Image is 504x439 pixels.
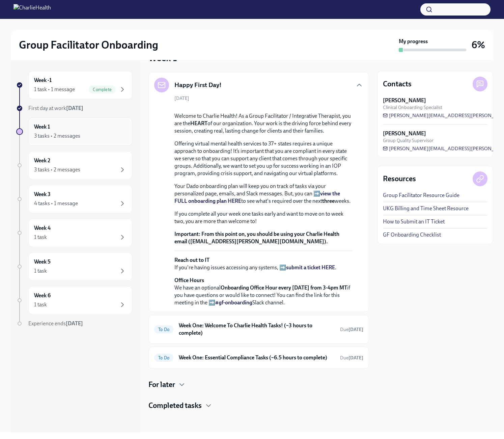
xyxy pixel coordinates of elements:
[66,105,83,111] strong: [DATE]
[34,86,75,93] div: 1 task • 1 message
[383,174,416,184] h4: Resources
[34,292,51,299] h6: Week 6
[179,354,335,361] h6: Week One: Essential Compliance Tasks (~6.5 hours to complete)
[174,112,353,135] p: Welcome to Charlie Health! As a Group Facilitator / Integrative Therapist, you are the of our org...
[174,257,209,263] strong: Reach out to IT
[34,166,80,173] div: 3 tasks • 2 messages
[340,355,363,361] span: Due
[148,401,202,411] h4: Completed tasks
[16,151,132,180] a: Week 23 tasks • 2 messages
[34,123,50,131] h6: Week 1
[16,71,132,99] a: Week -11 task • 1 messageComplete
[322,198,335,204] strong: three
[174,256,353,271] p: If you're having issues accessing any systems, ➡️ .
[174,140,353,177] p: Offering virtual mental health services to 37+ states requires a unique approach to onboarding! I...
[89,87,116,92] span: Complete
[383,205,469,212] a: UKG Billing and Time Sheet Resource
[34,224,51,232] h6: Week 4
[340,355,363,361] span: September 9th, 2025 09:00
[148,380,175,390] h4: For later
[174,183,353,205] p: Your Dado onboarding plan will keep you on track of tasks via your personalized page, emails, and...
[154,327,173,332] span: To Do
[34,77,52,84] h6: Week -1
[34,200,78,207] div: 4 tasks • 1 message
[340,326,363,333] span: September 9th, 2025 09:00
[16,252,132,281] a: Week 51 task
[348,327,363,332] strong: [DATE]
[174,231,339,245] strong: From this point on, you should be using your Charlie Health email ([EMAIL_ADDRESS][PERSON_NAME][D...
[383,137,433,144] span: Group Quality Supervisor
[340,327,363,332] span: Due
[383,104,442,111] span: Clinical Onboarding Specialist
[16,219,132,247] a: Week 41 task
[174,95,189,102] span: [DATE]
[34,132,80,140] div: 3 tasks • 2 messages
[28,320,83,327] span: Experience ends
[215,299,252,306] a: #gf-onboarding
[190,120,207,127] strong: HEART
[13,4,51,15] img: CharlieHealth
[148,401,369,411] div: Completed tasks
[34,258,51,266] h6: Week 5
[154,321,363,338] a: To DoWeek One: Welcome To Charlie Health Tasks! (~3 hours to complete)Due[DATE]
[174,277,353,306] p: We have an optional if you have questions or would like to connect! You can find the link for thi...
[179,322,335,337] h6: Week One: Welcome To Charlie Health Tasks! (~3 hours to complete)
[28,105,83,111] span: First day at work
[154,352,363,363] a: To DoWeek One: Essential Compliance Tasks (~6.5 hours to complete)Due[DATE]
[174,277,204,283] strong: Office Hours
[383,231,441,239] a: GF Onboarding Checklist
[34,301,47,308] div: 1 task
[16,185,132,213] a: Week 34 tasks • 1 message
[174,81,222,89] h5: Happy First Day!
[66,320,83,327] strong: [DATE]
[286,264,335,271] a: submit a ticket HERE
[154,355,173,360] span: To Do
[383,218,445,225] a: How to Submit an IT Ticket
[174,210,353,225] p: If you complete all your week one tasks early and want to move on to week two, you are more than ...
[16,117,132,146] a: Week 13 tasks • 2 messages
[383,97,426,104] strong: [PERSON_NAME]
[34,234,47,241] div: 1 task
[148,380,369,390] div: For later
[383,130,426,137] strong: [PERSON_NAME]
[16,286,132,314] a: Week 61 task
[472,39,485,51] h3: 6%
[34,267,47,275] div: 1 task
[221,284,347,291] strong: Onboarding Office Hour every [DATE] from 3-4pm MT
[16,105,132,112] a: First day at work[DATE]
[34,157,50,164] h6: Week 2
[348,355,363,361] strong: [DATE]
[399,38,428,45] strong: My progress
[383,79,412,89] h4: Contacts
[19,38,158,52] h2: Group Facilitator Onboarding
[174,231,200,237] strong: Important:
[383,192,459,199] a: Group Facilitator Resource Guide
[34,191,51,198] h6: Week 3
